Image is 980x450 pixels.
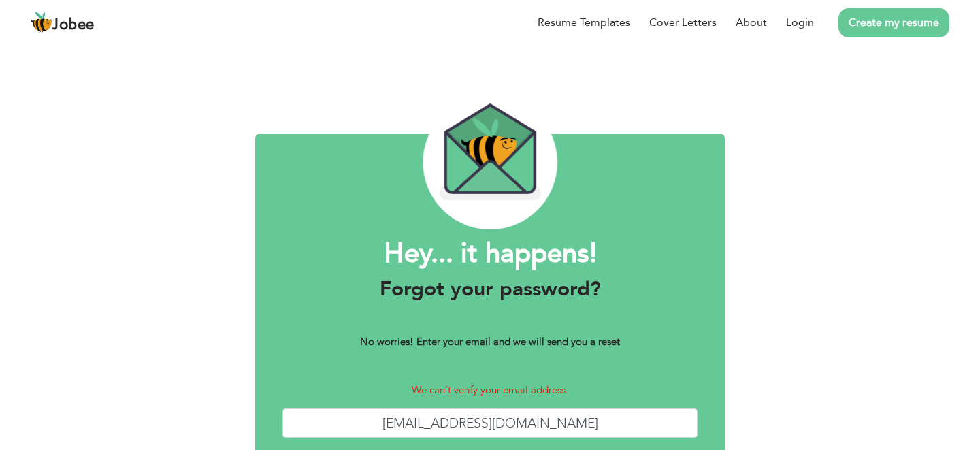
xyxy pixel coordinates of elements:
h3: Forgot your password? [282,277,698,302]
a: Jobee [31,12,95,33]
a: Resume Templates [538,14,630,31]
p: We can't verify your email address. [282,383,698,398]
b: No worries! Enter your email and we will send you a reset [360,335,620,349]
a: Cover Letters [649,14,717,31]
input: Enter Your Email [282,408,698,438]
a: Login [786,14,814,31]
a: Create my resume [838,8,949,37]
a: About [736,14,767,31]
img: envelope_bee.png [423,95,557,229]
img: jobee.io [31,12,52,33]
span: Jobee [52,18,95,33]
h1: Hey... it happens! [282,236,698,272]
